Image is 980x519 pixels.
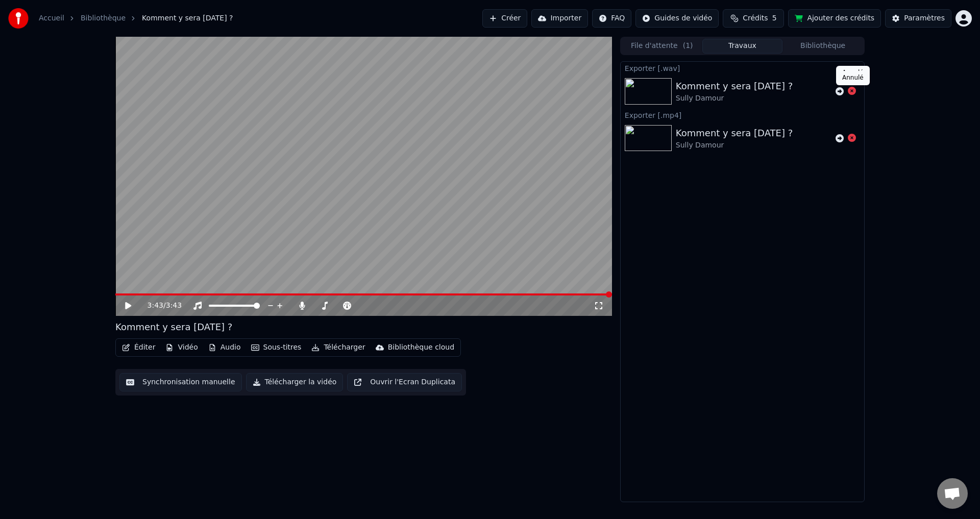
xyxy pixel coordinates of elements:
[885,9,951,28] button: Paramètres
[482,9,527,28] button: Créer
[148,301,172,311] div: /
[531,9,588,28] button: Importer
[723,9,784,28] button: Crédits5
[592,9,631,28] button: FAQ
[161,340,202,355] button: Vidéo
[702,39,783,54] button: Travaux
[621,109,864,121] div: Exporter [.mp4]
[81,13,126,23] a: Bibliothèque
[388,342,454,353] div: Bibliothèque cloud
[676,93,793,104] div: Sully Damour
[119,373,242,391] button: Synchronisation manuelle
[622,39,702,54] button: File d'attente
[904,13,945,23] div: Paramètres
[204,340,245,355] button: Audio
[676,126,793,140] div: Komment y sera [DATE] ?
[743,13,768,23] span: Crédits
[788,9,881,28] button: Ajouter des crédits
[782,39,863,54] button: Bibliothèque
[772,13,777,23] span: 5
[247,340,306,355] button: Sous-titres
[676,140,793,151] div: Sully Damour
[635,9,719,28] button: Guides de vidéo
[142,13,233,23] span: Komment y sera [DATE] ?
[836,66,870,80] div: Annulé
[836,71,870,85] div: Annulé
[115,320,232,334] div: Komment y sera [DATE] ?
[621,62,864,74] div: Exporter [.wav]
[676,79,793,93] div: Komment y sera [DATE] ?
[937,478,968,509] div: Ouvrir le chat
[148,301,163,311] span: 3:43
[166,301,182,311] span: 3:43
[8,8,29,29] img: youka
[307,340,369,355] button: Télécharger
[118,340,159,355] button: Éditer
[246,373,344,391] button: Télécharger la vidéo
[347,373,462,391] button: Ouvrir l'Ecran Duplicata
[683,41,693,51] span: ( 1 )
[39,13,233,23] nav: breadcrumb
[39,13,64,23] a: Accueil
